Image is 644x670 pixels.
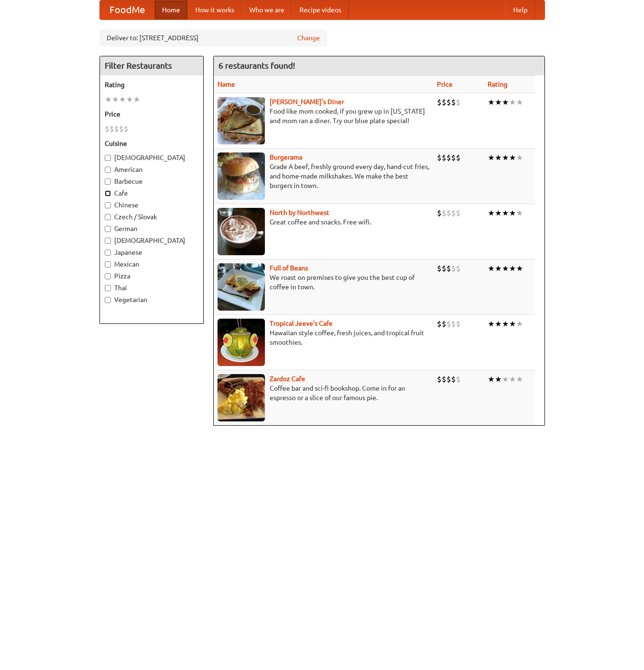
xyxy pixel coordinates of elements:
[105,236,199,245] label: [DEMOGRAPHIC_DATA]
[105,250,111,256] input: Japanese
[509,374,516,384] li: ★
[495,263,502,274] li: ★
[516,208,523,218] li: ★
[218,162,429,190] p: Grade A beef, freshly ground every day, hand-cut fries, and home-made milkshakes. We make the bes...
[270,98,344,106] a: [PERSON_NAME]'s Diner
[446,319,451,329] li: $
[488,374,495,384] li: ★
[218,61,295,70] ng-pluralize: 6 restaurants found!
[154,0,188,19] a: Home
[502,208,509,218] li: ★
[509,319,516,329] li: ★
[105,297,111,303] input: Vegetarian
[105,285,111,291] input: Thai
[105,214,111,220] input: Czech / Slovak
[105,80,199,89] h5: Rating
[119,124,124,134] li: $
[218,208,265,255] img: north.jpg
[495,97,502,107] li: ★
[133,94,140,105] li: ★
[124,124,128,134] li: $
[105,224,199,233] label: German
[437,263,442,274] li: $
[451,263,456,274] li: $
[451,97,456,107] li: $
[218,152,265,200] img: burgerama.jpg
[516,97,523,107] li: ★
[105,179,111,185] input: Barbecue
[105,202,111,208] input: Chinese
[506,0,535,19] a: Help
[218,263,265,311] img: beans.jpg
[516,319,523,329] li: ★
[218,217,429,227] p: Great coffee and snacks. Free wifi.
[456,374,461,384] li: $
[188,0,242,19] a: How it works
[105,212,199,222] label: Czech / Slovak
[451,208,456,218] li: $
[446,263,451,274] li: $
[456,152,461,163] li: $
[495,152,502,163] li: ★
[105,259,199,269] label: Mexican
[446,374,451,384] li: $
[242,0,292,19] a: Who we are
[442,319,446,329] li: $
[105,109,199,119] h5: Price
[105,139,199,148] h5: Cuisine
[437,80,453,88] a: Price
[292,0,349,19] a: Recipe videos
[100,29,327,46] div: Deliver to: [STREET_ADDRESS]
[502,319,509,329] li: ★
[105,124,109,134] li: $
[446,97,451,107] li: $
[218,319,265,366] img: jeeves.jpg
[456,319,461,329] li: $
[105,165,199,174] label: American
[105,190,111,197] input: Cafe
[126,94,133,105] li: ★
[270,320,333,327] b: Tropical Jeeve's Cafe
[105,261,111,268] input: Mexican
[502,97,509,107] li: ★
[105,200,199,210] label: Chinese
[105,188,199,198] label: Cafe
[456,97,461,107] li: $
[488,208,495,218] li: ★
[437,208,442,218] li: $
[105,94,112,105] li: ★
[105,273,111,279] input: Pizza
[105,177,199,186] label: Barbecue
[488,263,495,274] li: ★
[270,209,329,216] a: North by Northwest
[100,56,203,75] h4: Filter Restaurants
[509,208,516,218] li: ★
[451,319,456,329] li: $
[488,80,508,88] a: Rating
[270,264,308,272] a: Full of Beans
[442,97,446,107] li: $
[218,328,429,347] p: Hawaiian style coffee, fresh juices, and tropical fruit smoothies.
[218,97,265,144] img: sallys.jpg
[456,208,461,218] li: $
[516,374,523,384] li: ★
[105,295,199,304] label: Vegetarian
[218,80,235,88] a: Name
[105,153,199,162] label: [DEMOGRAPHIC_DATA]
[442,152,446,163] li: $
[488,152,495,163] li: ★
[495,319,502,329] li: ★
[218,107,429,125] p: Food like mom cooked, if you grew up in [US_STATE] and mom ran a diner. Try our blue plate special!
[437,152,442,163] li: $
[105,248,199,257] label: Japanese
[119,94,126,105] li: ★
[451,152,456,163] li: $
[297,33,320,43] a: Change
[502,152,509,163] li: ★
[270,375,305,383] a: Zardoz Cafe
[446,152,451,163] li: $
